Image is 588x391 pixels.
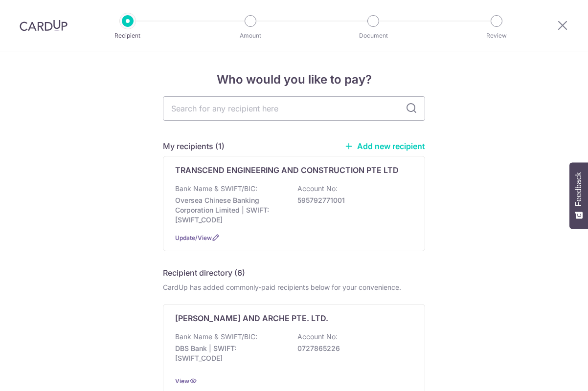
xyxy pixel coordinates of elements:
[525,362,578,386] iframe: Opens a widget where you can find more information
[297,184,338,194] p: Account No:
[214,31,287,41] p: Amount
[297,195,407,205] p: 595792771001
[91,31,164,41] p: Recipient
[460,31,533,41] p: Review
[337,31,409,41] p: Document
[175,312,328,324] p: [PERSON_NAME] AND ARCHE PTE. LTD.
[297,332,338,342] p: Account No:
[175,184,257,194] p: Bank Name & SWIFT/BIC:
[163,71,425,88] h4: Who would you like to pay?
[163,140,225,152] h5: My recipients (1)
[163,267,245,279] h5: Recipient directory (6)
[175,344,285,363] p: DBS Bank | SWIFT: [SWIFT_CODE]
[163,282,425,292] div: CardUp has added commonly-paid recipients below for your convenience.
[20,20,68,31] img: CardUp
[175,377,189,385] a: View
[163,96,425,121] input: Search for any recipient here
[175,332,257,342] p: Bank Name & SWIFT/BIC:
[175,234,212,241] a: Update/View
[175,164,399,176] p: TRANSCEND ENGINEERING AND CONSTRUCTION PTE LTD
[175,195,285,225] p: Oversea Chinese Banking Corporation Limited | SWIFT: [SWIFT_CODE]
[344,141,425,151] a: Add new recipient
[569,162,588,229] button: Feedback - Show survey
[574,172,583,206] span: Feedback
[297,344,407,353] p: 0727865226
